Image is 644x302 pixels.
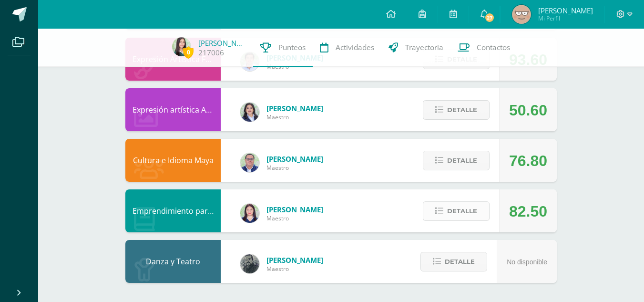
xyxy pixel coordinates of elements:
img: 4a4aaf78db504b0aa81c9e1154a6f8e5.png [240,103,259,122]
img: c1c1b07ef08c5b34f56a5eb7b3c08b85.png [240,153,259,172]
button: Detalle [420,252,487,271]
button: Detalle [423,100,490,120]
span: [PERSON_NAME] [266,154,323,164]
span: Actividades [336,42,374,52]
span: Mi Perfil [538,14,593,22]
span: Maestro [266,265,323,273]
span: Detalle [447,101,477,119]
div: 76.80 [509,139,547,182]
a: 217006 [198,48,224,58]
span: 0 [183,46,194,58]
span: No disponible [507,258,547,266]
div: 50.60 [509,89,547,132]
div: 82.50 [509,190,547,233]
span: Detalle [445,253,475,271]
span: Contactos [477,42,510,52]
img: 5ec471dfff4524e1748c7413bc86834f.png [512,5,531,24]
div: Cultura e Idioma Maya [125,139,221,182]
div: Emprendimiento para la Productividad [125,189,221,232]
span: Punteos [278,42,306,52]
span: Trayectoria [405,42,443,52]
a: Contactos [450,29,517,67]
button: Detalle [423,151,490,170]
span: 27 [484,12,495,23]
a: Punteos [253,29,313,67]
div: Expresión artística ARTES PLÁSTICAS [125,88,221,131]
span: Maestro [266,164,323,172]
span: Detalle [447,152,477,169]
div: Danza y Teatro [125,240,221,283]
span: Maestro [266,214,323,222]
img: a452c7054714546f759a1a740f2e8572.png [240,204,259,223]
span: [PERSON_NAME] [538,6,593,15]
img: 8ba24283638e9cc0823fe7e8b79ee805.png [240,254,259,273]
span: Detalle [447,202,477,220]
a: [PERSON_NAME] [198,38,246,48]
span: [PERSON_NAME] [266,104,323,113]
span: [PERSON_NAME] [266,255,323,265]
span: [PERSON_NAME] [266,205,323,214]
span: Maestro [266,113,323,121]
img: 8d8ff8015fc9a34b1522a419096e4ceb.png [172,37,191,56]
button: Detalle [423,201,490,221]
a: Trayectoria [381,29,450,67]
a: Actividades [313,29,381,67]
